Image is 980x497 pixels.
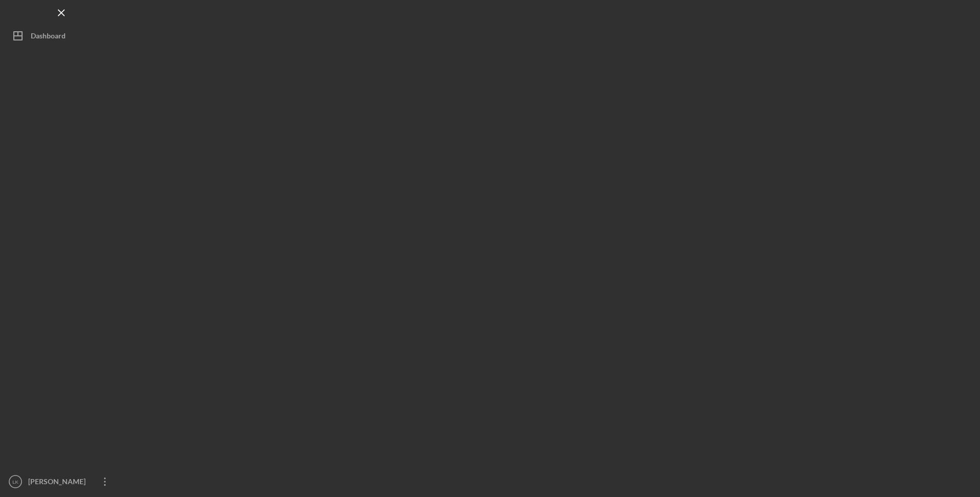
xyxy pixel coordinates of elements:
[12,479,18,485] text: LK
[31,26,66,49] div: Dashboard
[5,471,118,492] button: LK[PERSON_NAME]
[26,471,92,494] div: [PERSON_NAME]
[5,26,118,46] button: Dashboard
